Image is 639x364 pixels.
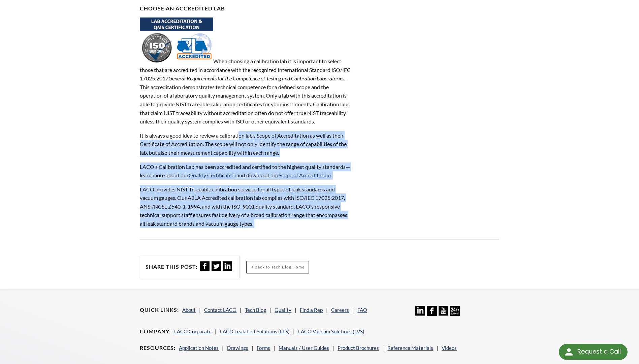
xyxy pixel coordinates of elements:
img: round button [564,347,574,357]
img: A2LA_Accredited_and_ISO_9001_Certified_-_LACO_Technologies.jpg [140,17,213,63]
p: LACO provides NIST Traceable calibration services for all types of leak standards and vacuum gaug... [140,185,352,228]
a: LACO Corporate [174,328,212,334]
p: LACO’s Calibration Lab has been accredited and certified to the highest quality standards—learn m... [140,162,352,180]
a: Forms [257,345,270,351]
a: < Back to Tech Blog Home [246,261,309,274]
a: Careers [331,307,349,313]
em: General Requirements for the Competence of Testing and Calibration Laboratories [168,75,344,81]
a: Tech Blog [245,307,266,313]
div: Request a Call [577,344,621,359]
h4: Choose An Accredited Lab [140,5,352,12]
a: LACO Vacuum Solutions (LVS) [298,328,364,334]
img: 24/7 Support Icon [450,306,460,316]
a: Find a Rep [300,307,323,313]
a: LACO Leak Test Solutions (LTS) [220,328,290,334]
a: Contact LACO [204,307,236,313]
a: Application Notes [179,345,219,351]
div: Request a Call [559,344,628,360]
h4: Quick Links [140,306,179,314]
p: When choosing a calibration lab it is important to select those that are accredited in accordance... [140,17,352,126]
h4: Resources [140,344,175,352]
a: Product Brochures [338,345,379,351]
a: Quality Certification [189,172,236,178]
a: Scope of Accreditation [279,172,331,178]
a: Drawings [227,345,248,351]
a: Videos [442,345,457,351]
a: 24/7 Support [450,311,460,317]
a: About [182,307,196,313]
a: Manuals / User Guides [279,345,329,351]
a: Quality [275,307,291,313]
a: Reference Materials [387,345,433,351]
a: FAQ [357,307,367,313]
h4: Share this post: [146,263,197,270]
p: It is always a good idea to review a calibration lab’s Scope of Accreditation as well as their Ce... [140,131,352,157]
h4: Company [140,328,171,335]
